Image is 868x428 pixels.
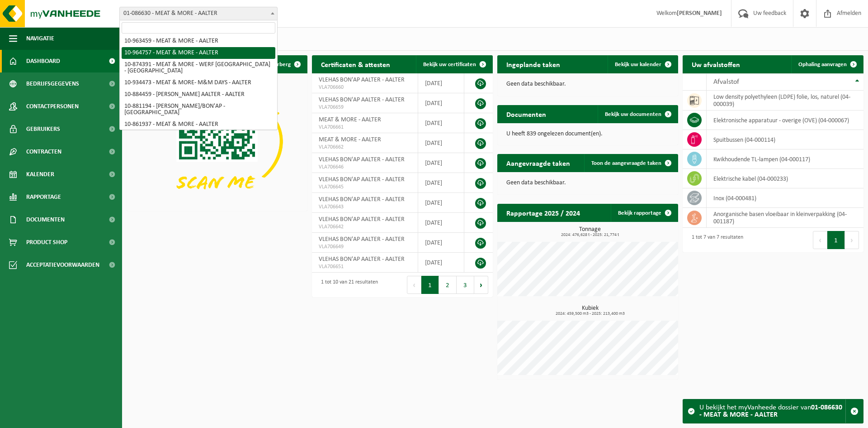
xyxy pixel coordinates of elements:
span: VLA706643 [319,203,411,211]
td: spuitbussen (04-000114) [707,130,863,149]
button: Next [845,231,859,249]
td: [DATE] [418,93,464,113]
span: Afvalstof [713,78,739,86]
a: Bekijk uw documenten [598,105,677,123]
span: VLA706662 [319,144,411,151]
span: Toon de aangevraagde taken [591,160,661,166]
li: 10-874391 - MEAT & MORE - WERF [GEOGRAPHIC_DATA] - [GEOGRAPHIC_DATA] [122,59,275,77]
button: 2 [439,276,457,294]
span: Contactpersonen [26,95,79,118]
button: Verberg [264,55,307,73]
span: VLEHAS BON'AP AALTER - AALTER [319,196,405,203]
td: kwikhoudende TL-lampen (04-000117) [707,149,863,169]
span: Bekijk uw certificaten [423,62,476,67]
span: VLEHAS BON'AP AALTER - AALTER [319,156,405,163]
td: [DATE] [418,153,464,173]
td: [DATE] [418,113,464,133]
h2: Ingeplande taken [497,55,569,73]
h2: Aangevraagde taken [497,154,579,172]
span: MEAT & MORE - AALTER [319,116,381,123]
td: low density polyethyleen (LDPE) folie, los, naturel (04-000039) [707,91,863,111]
span: VLA706651 [319,263,411,270]
button: Previous [407,276,421,294]
a: Bekijk uw kalender [608,55,677,73]
span: VLEHAS BON'AP AALTER - AALTER [319,96,405,103]
h3: Tonnage [502,226,678,237]
span: Rapportage [26,186,61,208]
span: VLA706645 [319,183,411,191]
a: Bekijk rapportage [611,204,677,222]
span: VLA706649 [319,243,411,250]
td: [DATE] [418,253,464,273]
a: Bekijk uw certificaten [416,55,492,73]
span: Acceptatievoorwaarden [26,254,99,276]
button: Previous [813,231,827,249]
span: VLA706646 [319,164,411,171]
span: VLA706642 [319,223,411,231]
div: U bekijkt het myVanheede dossier van [699,399,845,423]
span: VLEHAS BON'AP AALTER - AALTER [319,256,405,263]
span: VLEHAS BON'AP AALTER - AALTER [319,236,405,243]
li: 10-881194 - [PERSON_NAME]/BON'AP - [GEOGRAPHIC_DATA] [122,101,275,119]
span: Navigatie [26,27,54,50]
span: Gebruikers [26,118,60,140]
span: Verberg [271,62,291,67]
td: [DATE] [418,193,464,213]
span: VLA706661 [319,124,411,131]
img: Download de VHEPlus App [127,73,307,209]
h2: Rapportage 2025 / 2024 [497,204,589,221]
button: 1 [421,276,439,294]
span: 2024: 459,500 m3 - 2025: 213,400 m3 [502,312,678,316]
span: Documenten [26,208,65,231]
td: inox (04-000481) [707,188,863,208]
span: Dashboard [26,50,60,72]
li: 10-963459 - MEAT & MORE - AALTER [122,35,275,47]
div: 1 tot 10 van 21 resultaten [316,275,378,295]
strong: [PERSON_NAME] [677,10,722,17]
span: MEAT & MORE - AALTER [319,136,381,143]
span: VLA706660 [319,84,411,91]
h2: Uw afvalstoffen [683,55,749,73]
span: Kalender [26,163,54,186]
span: VLEHAS BON'AP AALTER - AALTER [319,216,405,223]
h2: Documenten [497,105,555,123]
span: Bedrijfsgegevens [26,72,79,95]
td: [DATE] [418,213,464,233]
button: 1 [827,231,845,249]
td: [DATE] [418,133,464,153]
td: elektrische kabel (04-000233) [707,169,863,188]
h3: Kubiek [502,305,678,316]
span: Ophaling aanvragen [798,62,847,67]
span: VLEHAS BON'AP AALTER - AALTER [319,77,405,83]
button: 3 [457,276,474,294]
li: 10-884459 - [PERSON_NAME] AALTER - AALTER [122,89,275,101]
td: [DATE] [418,73,464,93]
h2: Certificaten & attesten [312,55,399,73]
span: 2024: 476,628 t - 2025: 21,774 t [502,233,678,237]
li: 10-964757 - MEAT & MORE - AALTER [122,47,275,59]
td: elektronische apparatuur - overige (OVE) (04-000067) [707,111,863,130]
p: Geen data beschikbaar. [506,81,669,87]
td: [DATE] [418,173,464,193]
td: anorganische basen vloeibaar in kleinverpakking (04-001187) [707,208,863,228]
p: U heeft 839 ongelezen document(en). [506,131,669,137]
span: 01-086630 - MEAT & MORE - AALTER [119,7,278,20]
a: Toon de aangevraagde taken [584,154,677,172]
a: Ophaling aanvragen [791,55,863,73]
span: Contracten [26,140,61,163]
strong: 01-086630 - MEAT & MORE - AALTER [699,404,842,418]
span: 01-086630 - MEAT & MORE - AALTER [120,7,277,20]
span: VLEHAS BON'AP AALTER - AALTER [319,176,405,183]
button: Next [474,276,488,294]
p: Geen data beschikbaar. [506,180,669,186]
td: [DATE] [418,233,464,253]
span: Bekijk uw kalender [615,62,661,67]
span: VLA706659 [319,104,411,111]
span: Bekijk uw documenten [605,111,661,117]
li: 10-934473 - MEAT & MORE- M&M DAYS - AALTER [122,77,275,89]
li: 10-861937 - MEAT & MORE - AALTER [122,119,275,130]
div: 1 tot 7 van 7 resultaten [687,230,743,250]
span: Product Shop [26,231,67,254]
